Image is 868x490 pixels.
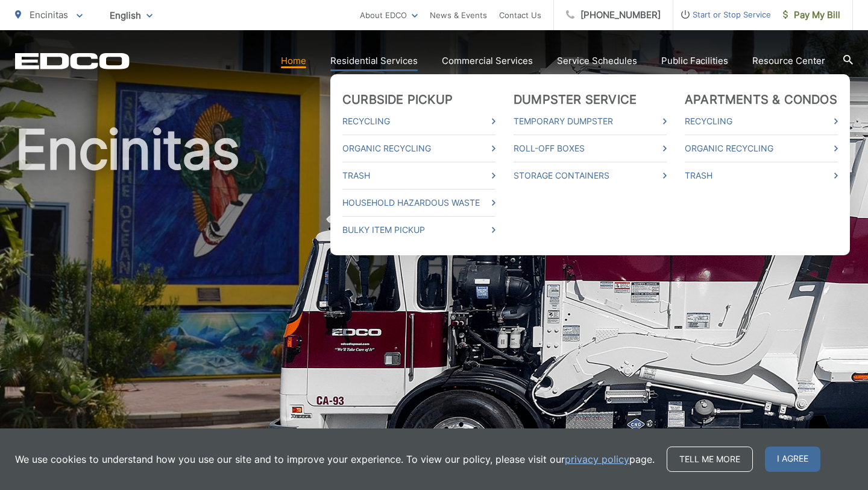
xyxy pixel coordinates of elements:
a: privacy policy [565,452,629,466]
a: Public Facilities [661,54,728,68]
a: Organic Recycling [342,141,495,156]
a: Trash [342,168,495,183]
a: Service Schedules [557,54,637,68]
span: Encinitas [30,9,68,21]
a: EDCD logo. Return to the homepage. [15,52,130,69]
a: About EDCO [360,8,418,22]
span: English [101,5,162,26]
a: News & Events [430,8,487,22]
a: Residential Services [330,54,418,68]
a: Temporary Dumpster [514,114,667,129]
a: Bulky Item Pickup [342,223,495,237]
a: Curbside Pickup [342,92,453,107]
a: Recycling [685,114,838,129]
p: We use cookies to understand how you use our site and to improve your experience. To view our pol... [15,452,655,466]
a: Contact Us [499,8,541,22]
a: Dumpster Service [514,92,637,107]
a: Tell me more [667,447,753,472]
a: Commercial Services [442,54,533,68]
a: Organic Recycling [685,141,838,156]
a: Roll-Off Boxes [514,141,667,156]
span: I agree [765,447,820,472]
a: Home [281,54,306,68]
a: Resource Center [752,54,825,68]
a: Storage Containers [514,168,667,183]
a: Household Hazardous Waste [342,196,495,210]
span: Pay My Bill [783,8,840,22]
a: Trash [685,168,838,183]
a: Recycling [342,114,495,129]
a: Apartments & Condos [685,92,837,107]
